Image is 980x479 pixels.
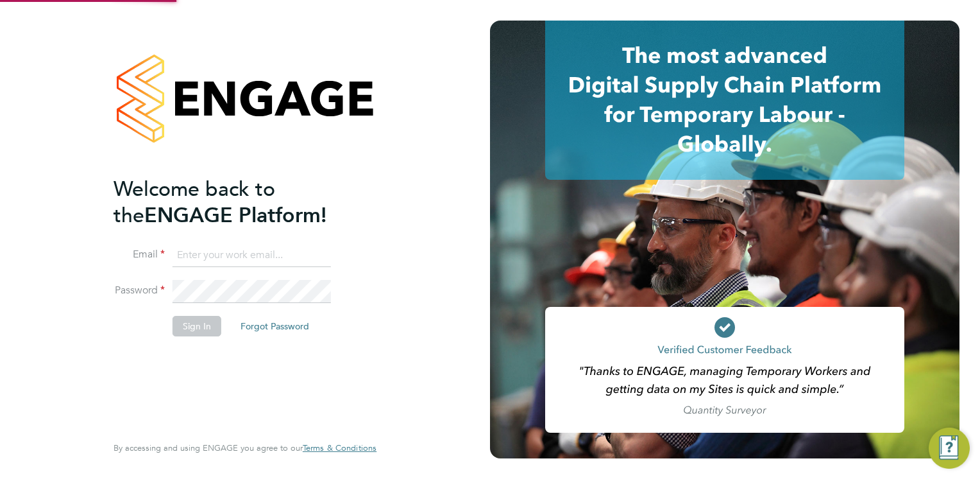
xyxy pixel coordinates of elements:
button: Engage Resource Center [929,428,970,469]
button: Forgot Password [230,316,319,336]
span: Welcome back to the [114,177,275,228]
label: Email [114,248,165,261]
button: Sign In [173,316,221,336]
input: Enter your work email... [173,244,331,267]
span: By accessing and using ENGAGE you agree to our [114,442,376,453]
label: Password [114,284,165,297]
h2: ENGAGE Platform! [114,176,364,229]
a: Terms & Conditions [303,443,376,453]
span: Terms & Conditions [303,442,376,453]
